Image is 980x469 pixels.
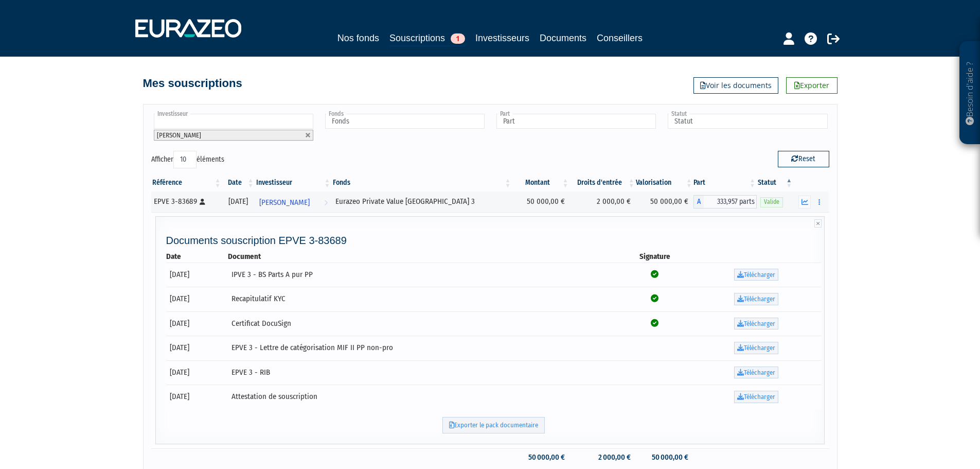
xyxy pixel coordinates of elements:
a: Souscriptions1 [389,31,465,47]
span: 1 [451,33,465,44]
span: Valide [760,197,783,207]
div: Eurazeo Private Value [GEOGRAPHIC_DATA] 3 [335,196,509,207]
a: Documents [540,31,586,45]
td: EPVE 3 - RIB [228,360,619,385]
td: 50 000,00 € [636,448,693,466]
span: 333,957 parts [704,195,757,209]
img: 1732889491-logotype_eurazeo_blanc_rvb.png [135,19,241,38]
a: Nos fonds [337,31,379,45]
div: [DATE] [225,196,251,207]
label: Afficher éléments [151,151,224,168]
th: Signature [619,251,690,262]
div: A - Eurazeo Private Value Europe 3 [693,195,757,209]
select: Afficheréléments [173,151,197,168]
td: [DATE] [166,311,228,336]
th: Statut : activer pour trier la colonne par ordre d&eacute;croissant [757,174,793,192]
td: 50 000,00 € [512,192,570,212]
a: Investisseurs [475,31,529,45]
td: [DATE] [166,360,228,385]
td: Attestation de souscription [228,385,619,409]
a: Conseillers [597,31,643,45]
a: Télécharger [734,342,778,354]
td: [DATE] [166,336,228,360]
th: Part: activer pour trier la colonne par ordre croissant [693,174,757,192]
td: IPVE 3 - BS Parts A pur PP [228,263,619,287]
i: [Français] Personne physique [200,199,205,205]
p: Besoin d'aide ? [964,47,976,140]
div: EPVE 3-83689 [154,196,219,207]
td: [DATE] [166,263,228,287]
a: Voir les documents [693,77,778,94]
a: Télécharger [734,269,778,281]
td: 2 000,00 € [570,192,636,212]
i: Voir l'investisseur [324,193,328,212]
th: Référence : activer pour trier la colonne par ordre croissant [151,174,222,192]
td: Recapitulatif KYC [228,287,619,311]
th: Droits d'entrée: activer pour trier la colonne par ordre croissant [570,174,636,192]
th: Date: activer pour trier la colonne par ordre croissant [222,174,255,192]
a: Télécharger [734,391,778,403]
td: 2 000,00 € [570,448,636,466]
button: Reset [778,151,829,167]
td: Certificat DocuSign [228,311,619,336]
h4: Mes souscriptions [143,77,242,90]
th: Montant: activer pour trier la colonne par ordre croissant [512,174,570,192]
a: Télécharger [734,293,778,305]
a: Exporter le pack documentaire [442,417,545,434]
td: 50 000,00 € [636,192,693,212]
td: 50 000,00 € [512,448,570,466]
th: Investisseur: activer pour trier la colonne par ordre croissant [255,174,332,192]
td: [DATE] [166,287,228,311]
td: [DATE] [166,385,228,409]
span: [PERSON_NAME] [259,193,310,212]
th: Fonds: activer pour trier la colonne par ordre croissant [332,174,512,192]
th: Valorisation: activer pour trier la colonne par ordre croissant [636,174,693,192]
td: EPVE 3 - Lettre de catégorisation MIF II PP non-pro [228,336,619,360]
a: [PERSON_NAME] [255,192,332,212]
th: Document [228,251,619,262]
th: Date [166,251,228,262]
h4: Documents souscription EPVE 3-83689 [166,235,822,246]
a: Télécharger [734,367,778,379]
span: A [693,195,704,209]
span: [PERSON_NAME] [157,131,201,139]
a: Exporter [786,77,838,94]
a: Télécharger [734,318,778,330]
